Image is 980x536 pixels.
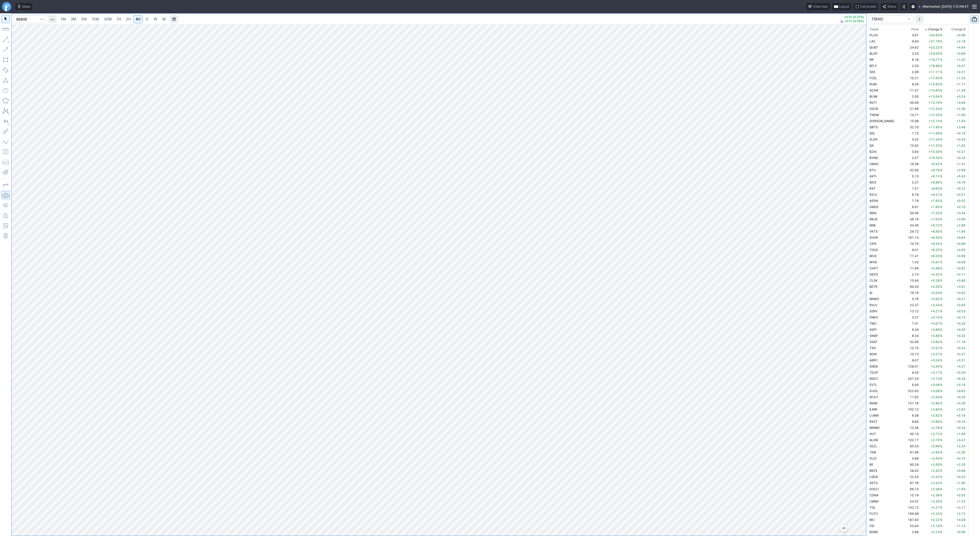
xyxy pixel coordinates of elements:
td: 56.16 [901,216,920,222]
span: Change % [928,27,942,32]
td: 1.72 [901,130,920,136]
td: 9.04 [901,38,920,44]
span: +13.64 [929,95,940,98]
span: % [940,150,942,154]
span: % [940,260,942,264]
span: +1.53 [957,76,965,80]
span: +0.37 [957,150,965,154]
button: Full screen [853,3,878,10]
span: SLDP [869,138,878,141]
span: BZAI [869,150,876,154]
span: 2H [126,17,131,21]
td: 4.32 [901,136,920,142]
span: BLNK [869,95,878,98]
span: +0.08 [957,260,965,264]
span: IREN [869,211,876,215]
button: Search [39,15,46,23]
span: 4H [136,17,140,21]
button: Drawing mode: Single [2,181,10,189]
td: 60.20 [901,283,920,290]
td: 2.00 [901,93,920,99]
span: D [146,17,148,21]
td: 6.79 [901,191,920,198]
span: % [940,131,942,135]
span: W [154,17,157,21]
td: 32.00 [901,167,920,173]
span: % [940,291,942,295]
span: % [940,285,942,289]
span: +2.69 [957,168,965,172]
span: % [940,248,942,252]
span: +5.48 [931,266,940,270]
span: % [940,217,942,221]
span: Aftermarket · [922,4,941,9]
span: +11.33 [929,144,940,147]
button: portfolio-watchlist-select [868,15,913,23]
span: +1.62 [957,144,965,147]
span: +12.20 [929,113,940,117]
span: +17.71 [929,70,940,74]
span: +0.11 (0.19%) [844,20,864,23]
span: BTU [869,168,876,172]
span: +0.18 [957,131,965,135]
span: +9.42 [931,162,940,166]
a: 4H [133,15,143,23]
a: 1M [58,15,68,23]
span: +6.72 [931,223,940,227]
td: 15.06 [901,118,920,124]
span: +8.63 [931,187,940,190]
span: +11.34 [929,138,940,141]
span: % [940,39,942,43]
span: CLSK [869,279,878,282]
span: +12.34 [929,107,940,111]
span: +0.92 [957,291,965,295]
span: +5.04 [931,291,940,295]
span: +17.63 [929,76,940,80]
span: +0.98 [957,33,965,37]
p: +0.15 (0.27%) [841,16,864,19]
td: 5.13 [901,173,920,179]
td: 2.06 [901,69,920,75]
a: 2H [124,15,133,23]
span: SES [869,70,875,74]
span: +6.60 [931,230,940,233]
a: 15M [89,15,101,23]
span: +10.39 [929,150,940,154]
span: +0.62 [957,266,965,270]
span: +19.77 [929,58,940,62]
span: % [940,70,942,74]
span: % [940,138,942,141]
span: % [940,88,942,92]
span: 1M [61,17,66,21]
span: % [940,33,942,37]
span: % [940,199,942,203]
button: Brush [2,127,10,135]
td: 2.33 [901,63,920,69]
span: +6.44 [931,242,940,246]
span: +6.25 [931,248,940,252]
span: +9.18 [931,168,940,172]
span: +6.03 [931,254,940,258]
span: MUX [869,254,877,258]
button: XABCD [2,107,10,115]
td: 11.94 [901,265,920,271]
button: Triangle [2,76,10,84]
button: Chart tour [806,3,830,10]
button: Anchored VWAP [2,168,10,176]
span: +1.84 [957,230,965,233]
button: Toggle dark mode [900,3,908,10]
span: % [940,230,942,233]
span: Layout [839,4,849,9]
button: Settings [910,3,917,10]
a: 3M [68,15,79,23]
span: +23.00 [929,52,940,55]
span: TREND [871,17,905,22]
span: +0.11 [957,272,965,276]
span: % [940,168,942,172]
span: GEVO [869,272,878,276]
td: 9.01 [901,247,920,253]
button: Drawings Autosave: On [2,191,10,199]
td: 24.62 [901,44,920,50]
span: RUM [869,82,877,86]
td: 2.57 [901,155,920,161]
